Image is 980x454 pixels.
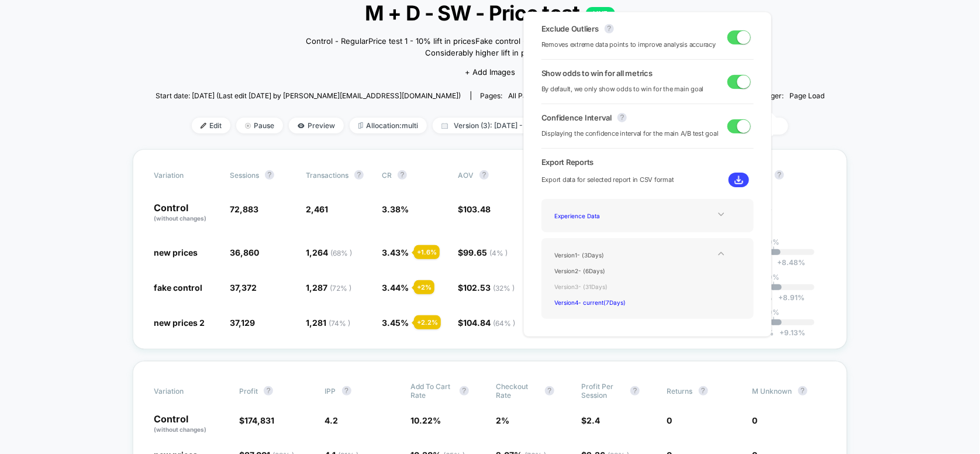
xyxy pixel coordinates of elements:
span: Transactions [306,171,348,180]
button: ? [398,170,407,180]
span: AOV [458,171,474,180]
button: ? [699,386,708,395]
span: $ [458,204,491,214]
div: Experience Data [550,208,644,223]
button: ? [354,170,364,180]
span: $ [458,283,515,293]
span: Show odds to win for all metrics [541,68,653,78]
span: Start date: [DATE] (Last edit [DATE] by [PERSON_NAME][EMAIL_ADDRESS][DOMAIN_NAME]) [156,91,461,100]
span: 4.2 [325,415,339,425]
span: ( 4 % ) [489,249,508,257]
button: ? [460,386,469,395]
span: $ [581,415,600,425]
span: 1,264 [306,247,352,257]
span: 37,129 [230,318,255,328]
span: 8.91 % [773,293,805,302]
span: Pause [236,118,283,133]
button: ? [264,386,273,395]
span: ( 68 % ) [330,249,352,257]
span: 99.65 [463,247,508,257]
span: M + D - SW - Price test [189,1,791,25]
span: 3.45 % [382,318,409,328]
span: CR [382,171,392,180]
span: CI [762,170,826,180]
span: + Add Images [465,67,515,77]
button: ? [342,386,351,395]
div: Version 1 - ( 3 Days) [550,247,644,263]
span: ( 74 % ) [329,319,350,328]
span: Export Reports [541,157,754,167]
span: 2 % [496,415,509,425]
button: ? [265,170,274,180]
img: download [734,176,743,184]
span: 3.38 % [382,204,409,214]
span: 102.53 [463,283,515,293]
img: edit [201,123,206,129]
button: ? [630,386,640,395]
span: ( 64 % ) [493,319,515,328]
span: $ [239,415,274,425]
span: all pages [508,91,539,100]
span: M Unknown [753,387,792,395]
span: 3.43 % [382,247,409,257]
button: ? [479,170,489,180]
div: Version 3 - ( 31 Days) [550,278,644,294]
div: Version 4 - current ( 7 Days) [550,294,644,310]
span: Allocation: multi [350,118,427,133]
span: 2.4 [586,415,600,425]
span: Variation [154,382,218,400]
span: Confidence Interval [541,113,612,122]
span: new prices [154,247,198,257]
span: Checkout Rate [496,382,539,400]
span: Displaying the confidence interval for the main A/B test goal [541,128,719,139]
span: Sessions [230,171,259,180]
span: Edit [192,118,230,133]
button: ? [617,113,627,122]
span: 2,461 [306,204,328,214]
span: --- [762,206,826,223]
span: Control - RegularPrice test 1 - 10% lift in pricesFake control - Removes upsells in CartPrice tes... [289,36,680,59]
div: Trigger: [758,91,824,100]
p: Control [154,203,218,223]
span: 36,860 [230,247,259,257]
span: Version (3): [DATE] - [DATE] [433,118,568,133]
img: calendar [441,123,448,129]
img: end [245,123,251,129]
span: 3.44 % [382,283,409,293]
span: IPP [325,387,336,395]
span: 104.84 [463,318,515,328]
span: 37,372 [230,283,257,293]
div: + 1.6 % [414,245,440,259]
span: 0 [753,415,758,425]
p: Control [154,414,227,434]
span: Profit [239,387,258,395]
span: $ [458,247,508,257]
span: Add To Cart Rate [410,382,454,400]
span: Profit Per Session [581,382,624,400]
span: ( 72 % ) [330,284,351,293]
span: 8.48 % [771,258,805,267]
span: (without changes) [154,426,206,433]
span: Export data for selected report in CSV format [541,174,674,185]
span: 72,883 [230,204,258,214]
span: new prices 2 [154,318,205,328]
button: ? [798,386,808,395]
span: Returns [667,387,693,395]
span: Removes extreme data points to improve analysis accuracy [541,39,716,50]
span: Variation [154,170,218,180]
span: 9.13 % [774,328,805,337]
span: 1,281 [306,318,350,328]
span: 0 [667,415,672,425]
span: ( 32 % ) [493,284,515,293]
div: Version 2 - ( 6 Days) [550,263,644,278]
span: By default, we only show odds to win for the main goal [541,84,704,95]
div: Pages: [480,91,539,100]
span: 174,831 [244,415,274,425]
span: 10.22 % [410,415,441,425]
span: fake control [154,283,202,293]
button: ? [605,24,614,33]
span: 103.48 [463,204,491,214]
span: Preview [289,118,344,133]
span: $ [458,318,515,328]
div: + 2.2 % [414,315,441,329]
